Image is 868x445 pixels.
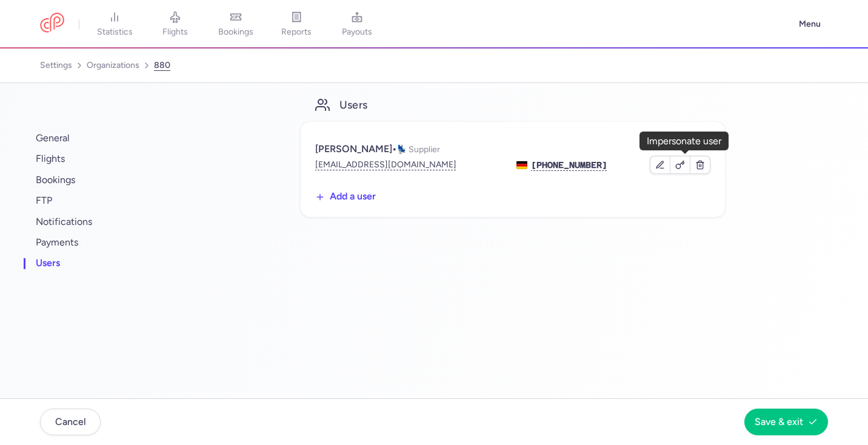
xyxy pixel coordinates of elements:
[55,417,86,427] span: Cancel
[531,159,607,171] button: [PHONE_NUMBER]
[281,27,312,38] span: reports
[84,11,145,38] a: statistics
[40,56,72,75] a: settings
[266,11,327,38] a: reports
[154,56,170,75] a: 880
[28,232,180,253] button: payments
[755,417,803,427] span: Save & exit
[28,128,180,149] button: general
[301,98,725,112] h3: Users
[97,27,133,38] span: statistics
[315,191,376,202] button: Add a user
[205,11,266,38] a: bookings
[396,144,440,155] span: 💺 Supplier
[792,13,828,36] button: Menu
[28,253,180,273] button: users
[647,136,721,147] div: Impersonate user
[87,56,139,75] a: organizations
[28,149,180,169] button: flights
[342,27,372,38] span: payouts
[744,409,828,435] button: Save & exit
[28,190,180,211] button: FTP
[40,409,101,435] button: Cancel
[218,27,253,38] span: bookings
[315,159,456,171] button: [EMAIL_ADDRESS][DOMAIN_NAME]
[28,170,180,190] button: bookings
[315,143,392,155] span: [PERSON_NAME]
[145,11,205,38] a: flights
[40,13,64,35] a: CitizenPlane red outlined logo
[327,11,387,38] a: payouts
[28,212,180,232] button: notifications
[162,27,188,38] span: flights
[315,144,710,155] h4: •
